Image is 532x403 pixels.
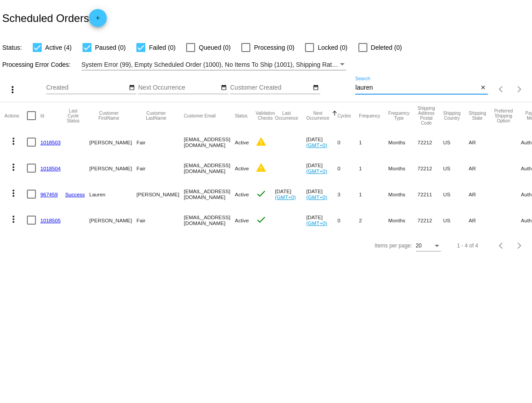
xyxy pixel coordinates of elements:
button: Change sorting for LastOccurrenceUtc [275,111,298,121]
mat-cell: 0 [337,207,359,233]
mat-select: Items per page: [416,243,441,249]
mat-icon: check [256,214,266,225]
mat-select: Filter by Processing Error Codes [82,59,347,70]
mat-cell: 1 [359,155,388,181]
mat-cell: Months [388,155,418,181]
a: (GMT+0) [306,194,327,200]
mat-cell: 72212 [418,129,443,155]
button: Change sorting for ShippingCountry [443,111,461,121]
button: Previous page [493,80,510,98]
mat-icon: check [256,188,266,199]
span: Paused (0) [95,42,126,53]
span: Processing (0) [254,42,294,53]
mat-cell: [DATE] [306,129,338,155]
span: Active [235,139,249,145]
mat-cell: Fair [136,207,183,233]
mat-header-cell: Validation Checks [256,102,275,129]
a: 1018503 [40,139,61,145]
a: (GMT+0) [275,194,296,200]
mat-cell: 72212 [418,207,443,233]
span: Failed (0) [149,42,175,53]
mat-icon: more_vert [8,136,19,147]
mat-cell: 1 [359,181,388,207]
button: Next page [510,80,528,98]
button: Change sorting for NextOccurrenceUtc [306,111,330,121]
mat-icon: warning [256,136,266,147]
mat-cell: [PERSON_NAME] [89,207,136,233]
span: Deleted (0) [371,42,402,53]
mat-cell: [PERSON_NAME] [89,129,136,155]
mat-cell: AR [469,155,494,181]
mat-cell: 72212 [418,155,443,181]
mat-cell: Lauren [89,181,136,207]
mat-cell: Months [388,181,418,207]
mat-cell: Months [388,207,418,233]
div: Items per page: [375,243,412,249]
button: Previous page [493,237,510,255]
button: Change sorting for ShippingState [469,111,486,121]
mat-cell: 0 [337,155,359,181]
button: Change sorting for FrequencyType [388,111,410,121]
button: Change sorting for CustomerLastName [136,111,175,121]
button: Change sorting for CustomerEmail [184,113,216,118]
mat-cell: AR [469,181,494,207]
mat-icon: close [480,84,486,91]
mat-cell: 72211 [418,181,443,207]
a: 1018505 [40,217,61,223]
button: Change sorting for Id [40,113,44,118]
mat-cell: [EMAIL_ADDRESS][DOMAIN_NAME] [184,155,235,181]
mat-cell: [DATE] [275,181,306,207]
mat-cell: 0 [337,129,359,155]
mat-cell: [PERSON_NAME] [136,181,183,207]
input: Search [355,84,478,91]
mat-icon: more_vert [8,214,19,225]
div: 1 - 4 of 4 [457,243,478,249]
button: Change sorting for Status [235,113,247,118]
mat-cell: US [443,181,469,207]
mat-cell: US [443,155,469,181]
mat-cell: [DATE] [306,181,338,207]
button: Change sorting for CustomerFirstName [89,111,128,121]
span: 20 [416,243,422,249]
mat-cell: Fair [136,129,183,155]
a: 1018504 [40,165,61,171]
mat-cell: [DATE] [306,155,338,181]
mat-cell: US [443,129,469,155]
mat-icon: date_range [221,84,227,91]
mat-cell: 1 [359,129,388,155]
mat-cell: [EMAIL_ADDRESS][DOMAIN_NAME] [184,129,235,155]
mat-icon: date_range [129,84,135,91]
mat-icon: warning [256,162,266,173]
a: Success [65,191,85,197]
mat-icon: more_vert [7,84,18,95]
button: Change sorting for PreferredShippingOption [494,108,513,123]
button: Change sorting for LastProcessingCycleId [65,108,81,123]
mat-cell: [PERSON_NAME] [89,155,136,181]
span: Status: [2,44,22,51]
input: Next Occurrence [138,84,219,91]
mat-cell: Fair [136,155,183,181]
mat-cell: [DATE] [306,207,338,233]
button: Next page [510,237,528,255]
button: Clear [479,83,488,93]
button: Change sorting for ShippingPostcode [418,106,435,126]
mat-cell: AR [469,129,494,155]
mat-cell: Months [388,129,418,155]
span: Active (4) [45,42,72,53]
mat-icon: more_vert [8,188,19,199]
mat-icon: date_range [313,84,319,91]
input: Created [46,84,127,91]
a: (GMT+0) [306,168,327,174]
input: Customer Created [230,84,311,91]
span: Queued (0) [199,42,231,53]
span: Active [235,165,249,171]
mat-cell: 3 [337,181,359,207]
a: (GMT+0) [306,220,327,226]
mat-cell: [EMAIL_ADDRESS][DOMAIN_NAME] [184,181,235,207]
span: Active [235,217,249,223]
mat-icon: more_vert [8,162,19,173]
span: Active [235,191,249,197]
mat-header-cell: Actions [4,102,27,129]
button: Change sorting for Cycles [337,113,351,118]
span: Locked (0) [318,42,347,53]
